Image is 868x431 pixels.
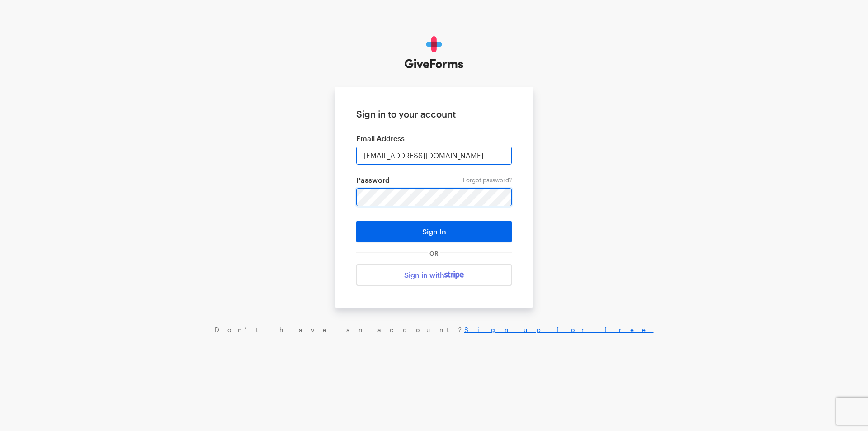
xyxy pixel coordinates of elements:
h1: Sign in to your account [356,109,512,119]
div: Don’t have an account? [9,326,859,334]
button: Sign In [356,221,512,242]
span: OR [428,250,440,257]
a: Forgot password? [463,176,512,184]
a: Sign in with [356,264,512,286]
label: Email Address [356,134,512,143]
img: GiveForms [405,36,464,69]
a: Sign up for free [464,326,654,333]
img: stripe-07469f1003232ad58a8838275b02f7af1ac9ba95304e10fa954b414cd571f63b.svg [444,271,464,279]
label: Password [356,175,512,185]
